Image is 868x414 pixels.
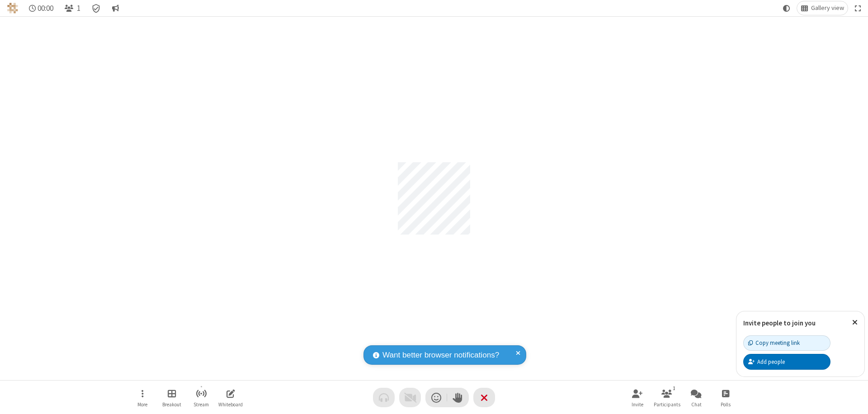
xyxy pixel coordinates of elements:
[845,311,864,334] button: Close popover
[743,354,830,369] button: Add people
[382,349,499,361] span: Want better browser notifications?
[425,388,447,407] button: Send a reaction
[218,402,243,407] span: Whiteboard
[193,402,209,407] span: Stream
[25,1,57,15] div: Timer
[712,385,739,410] button: Open poll
[654,402,680,407] span: Participants
[162,402,181,407] span: Breakout
[38,4,53,13] span: 00:00
[88,1,105,15] div: Meeting details Encryption enabled
[188,385,215,410] button: Start streaming
[691,402,702,407] span: Chat
[129,385,156,410] button: Open menu
[61,1,84,15] button: Open participant list
[632,402,643,407] span: Invite
[158,385,185,410] button: Manage Breakout Rooms
[851,1,865,15] button: Fullscreen
[7,3,18,14] img: QA Selenium DO NOT DELETE OR CHANGE
[779,1,794,15] button: Using system theme
[743,319,816,327] label: Invite people to join you
[683,385,710,410] button: Open chat
[217,385,244,410] button: Open shared whiteboard
[473,388,495,407] button: End or leave meeting
[373,388,395,407] button: Audio problem - check your Internet connection or call by phone
[748,339,800,347] div: Copy meeting link
[624,385,651,410] button: Invite participants (⌘+Shift+I)
[77,4,80,13] span: 1
[721,402,731,407] span: Polls
[797,1,848,15] button: Change layout
[670,384,678,392] div: 1
[399,388,421,407] button: Video
[653,385,680,410] button: Open participant list
[743,335,830,351] button: Copy meeting link
[811,5,844,12] span: Gallery view
[447,388,469,407] button: Raise hand
[108,1,123,15] button: Conversation
[137,402,147,407] span: More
